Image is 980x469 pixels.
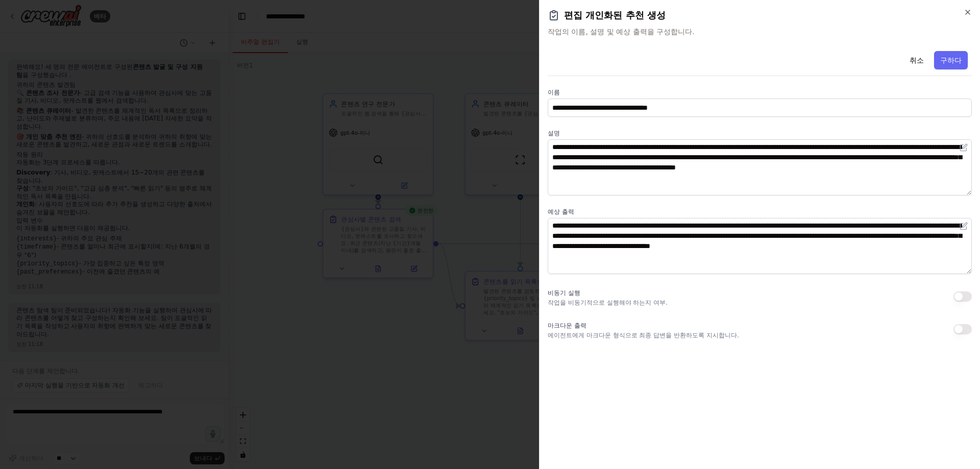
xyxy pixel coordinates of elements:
[940,56,962,64] font: 구하다
[548,322,586,329] font: 마크다운 출력
[548,89,560,96] font: 이름
[903,51,930,69] button: 취소
[548,289,580,297] font: 비동기 실행
[548,28,695,36] font: 작업의 이름, 설명 및 예상 출력을 구성합니다.
[910,56,924,64] font: 취소
[548,299,668,306] font: 작업을 비동기적으로 실행해야 하는지 여부.
[958,220,970,232] button: 편집기에서 열기
[548,130,560,137] font: 설명
[564,10,666,20] font: 편집 개인화된 추천 생성
[548,332,739,339] font: 에이전트에게 마크다운 형식으로 최종 답변을 반환하도록 지시합니다.
[934,51,968,69] button: 구하다
[958,141,970,154] button: 편집기에서 열기
[548,208,574,215] font: 예상 출력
